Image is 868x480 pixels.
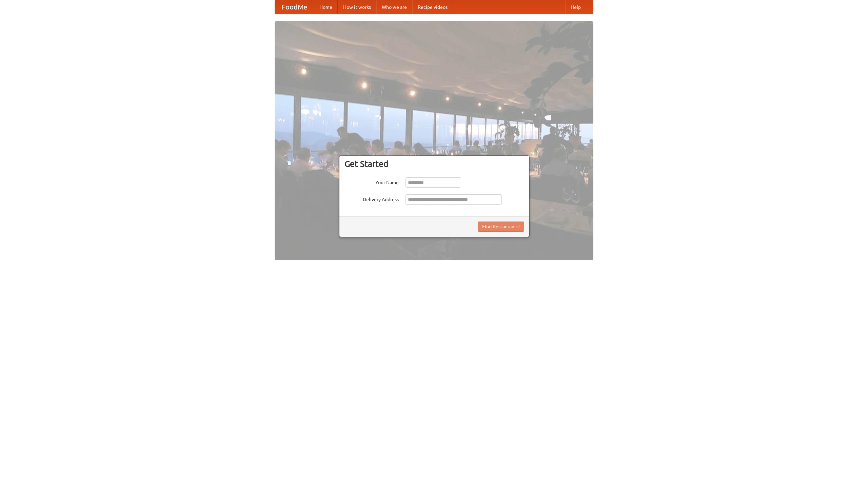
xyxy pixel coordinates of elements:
a: Recipe videos [412,0,453,14]
a: Home [314,0,338,14]
a: FoodMe [275,0,314,14]
label: Your Name [344,177,399,186]
a: Help [565,0,586,14]
a: How it works [338,0,376,14]
label: Delivery Address [344,194,399,203]
a: Who we are [376,0,412,14]
button: Find Restaurants! [478,222,524,232]
h3: Get Started [344,159,524,169]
